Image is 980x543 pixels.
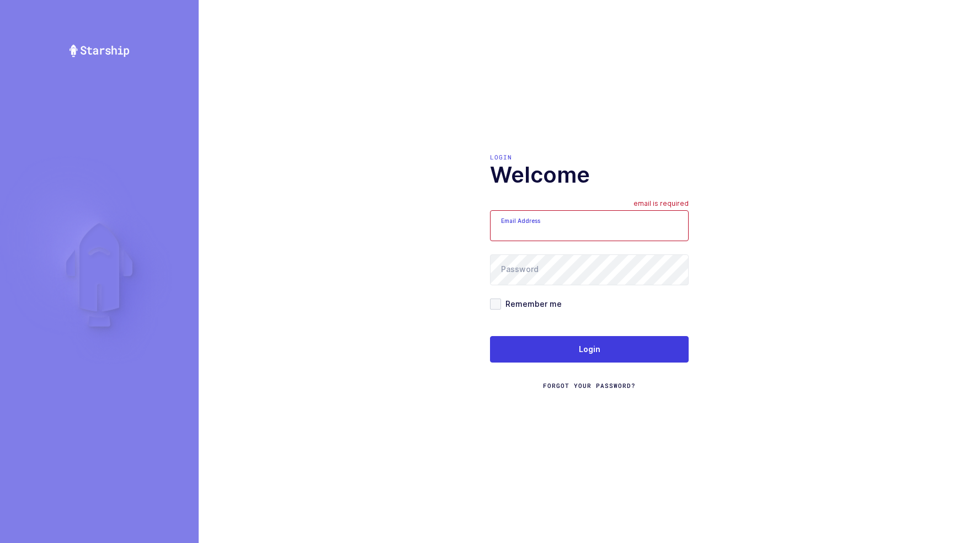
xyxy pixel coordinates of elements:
span: Remember me [501,299,562,309]
button: Login [490,336,689,363]
a: Forgot Your Password? [543,381,636,390]
span: Login [579,344,600,355]
input: Email Address [490,210,689,241]
h1: Welcome [490,162,689,188]
input: Password [490,254,689,285]
div: Login [490,153,689,162]
img: Starship [68,44,130,57]
div: email is required [633,199,689,210]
